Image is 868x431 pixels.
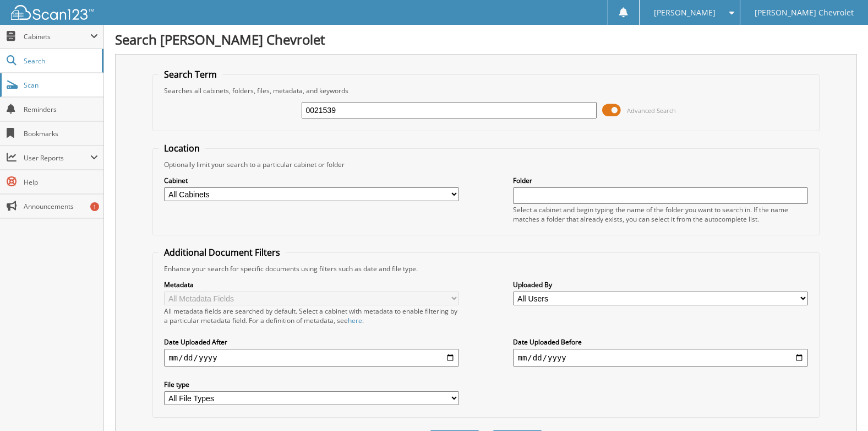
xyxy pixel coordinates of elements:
[24,105,98,114] span: Reminders
[164,337,458,347] label: Date Uploaded After
[755,9,854,16] span: [PERSON_NAME] Chevrolet
[24,202,98,211] span: Announcements
[164,176,458,185] label: Cabinet
[654,9,716,16] span: [PERSON_NAME]
[90,202,99,211] div: 1
[348,316,362,325] a: here
[164,380,458,389] label: File type
[164,280,458,289] label: Metadata
[159,246,286,258] legend: Additional Document Filters
[164,306,458,325] div: All metadata fields are searched by default. Select a cabinet with metadata to enable filtering b...
[513,205,807,224] div: Select a cabinet and begin typing the name of the folder you want to search in. If the name match...
[24,32,90,41] span: Cabinets
[159,86,813,95] div: Searches all cabinets, folders, files, metadata, and keywords
[24,129,98,138] span: Bookmarks
[159,142,205,154] legend: Location
[11,5,94,20] img: scan123-logo-white.svg
[159,264,813,273] div: Enhance your search for specific documents using filters such as date and file type.
[627,106,676,115] span: Advanced Search
[115,30,857,49] h1: Search [PERSON_NAME] Chevrolet
[159,160,813,169] div: Optionally limit your search to a particular cabinet or folder
[513,280,807,289] label: Uploaded By
[164,349,458,367] input: start
[24,56,96,66] span: Search
[159,68,222,80] legend: Search Term
[513,349,807,367] input: end
[24,153,90,163] span: User Reports
[513,176,807,185] label: Folder
[24,80,98,90] span: Scan
[513,337,807,347] label: Date Uploaded Before
[24,177,98,187] span: Help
